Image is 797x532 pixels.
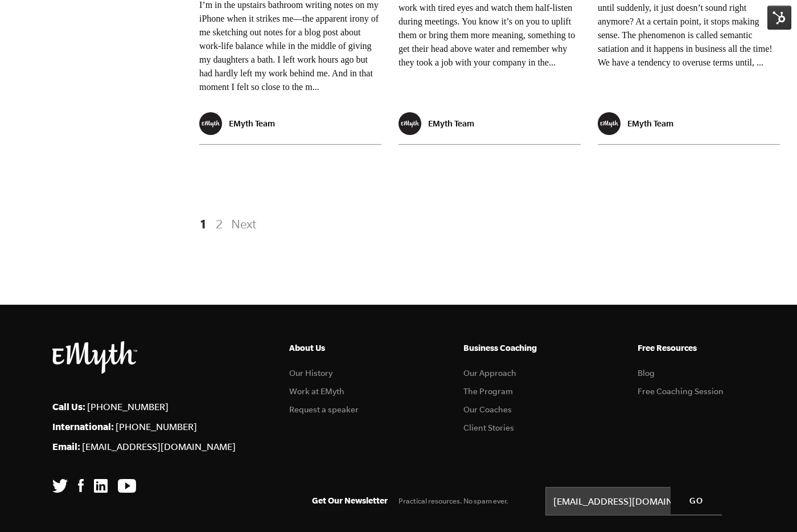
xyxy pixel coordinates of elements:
a: Our History [289,369,332,378]
strong: International: [52,421,114,432]
img: YouTube [118,479,136,493]
strong: Call Us: [52,401,85,412]
a: Blog [638,369,655,378]
strong: Email: [52,441,80,452]
img: LinkedIn [94,479,108,493]
a: Client Stories [463,423,514,432]
a: Next [228,214,256,234]
a: [PHONE_NUMBER] [116,421,197,432]
img: EMyth [52,341,137,374]
h5: Free Resources [638,341,745,355]
a: [PHONE_NUMBER] [87,402,169,412]
a: Request a speaker [289,405,359,414]
span: Practical resources. No spam ever. [398,497,508,505]
input: GO [671,487,722,514]
img: EMyth Team - EMyth [199,112,222,135]
p: EMyth Team [229,118,275,128]
p: EMyth Team [428,118,474,128]
a: Our Coaches [463,405,512,414]
img: HubSpot Tools Menu Toggle [767,6,791,30]
p: EMyth Team [627,118,673,128]
h5: Business Coaching [463,341,570,355]
h5: About Us [289,341,396,355]
a: 2 [212,214,226,234]
img: EMyth Team - EMyth [398,112,421,135]
iframe: Chat Widget [740,477,797,532]
input: name@emailaddress.com [545,487,722,515]
img: EMyth Team - EMyth [598,112,621,135]
a: Work at EMyth [289,387,344,396]
img: Twitter [52,479,68,493]
a: Free Coaching Session [638,387,724,396]
a: Our Approach [463,369,516,378]
img: Facebook [78,479,84,493]
span: Get Our Newsletter [312,496,388,505]
a: [EMAIL_ADDRESS][DOMAIN_NAME] [82,441,236,452]
a: The Program [463,387,513,396]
